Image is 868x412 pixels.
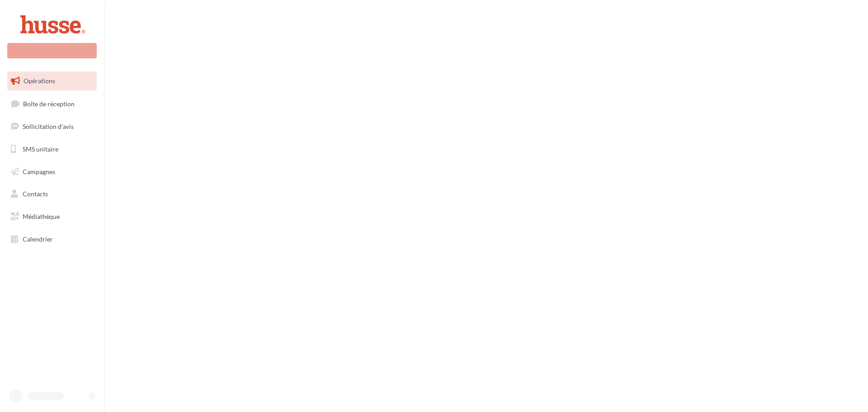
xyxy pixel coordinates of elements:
span: Boîte de réception [23,99,75,107]
span: Contacts [23,190,48,198]
span: Calendrier [23,235,53,243]
a: Médiathèque [5,207,99,226]
span: Campagnes [23,167,55,175]
a: Opérations [5,71,99,90]
span: Médiathèque [23,213,60,220]
a: Boîte de réception [5,94,99,114]
a: SMS unitaire [5,140,99,159]
a: Calendrier [5,230,99,249]
a: Contacts [5,185,99,204]
span: Sollicitation d'avis [23,123,74,130]
a: Sollicitation d'avis [5,117,99,136]
span: SMS unitaire [23,145,58,153]
span: Opérations [24,77,55,85]
a: Campagnes [5,162,99,181]
div: Nouvelle campagne [7,43,97,58]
